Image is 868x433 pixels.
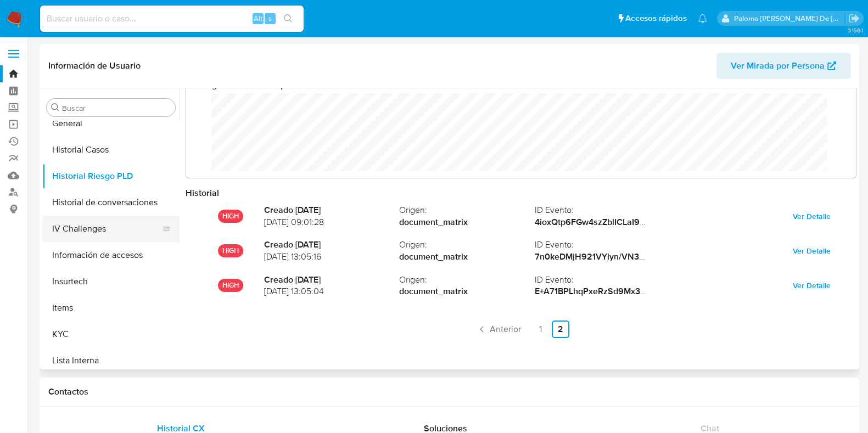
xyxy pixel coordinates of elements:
[734,13,845,24] p: paloma.falcondesoto@mercadolibre.cl
[42,242,180,268] button: Información de accesos
[848,13,860,24] a: Salir
[785,242,838,260] button: Ver Detalle
[399,274,534,286] span: Origen :
[552,320,569,338] a: Ir a la página 2
[42,163,180,189] button: Historial Riesgo PLD
[264,251,399,263] span: [DATE] 13:05:16
[268,13,272,24] span: s
[399,204,534,216] span: Origen :
[186,320,856,338] nav: Paginación
[40,12,304,26] input: Buscar usuario o caso...
[42,137,180,163] button: Historial Casos
[535,204,670,216] span: ID Evento :
[42,321,180,347] button: KYC
[535,274,670,286] span: ID Evento :
[793,209,831,224] span: Ver Detalle
[399,239,534,251] span: Origen :
[264,204,399,216] strong: Creado [DATE]
[264,274,399,286] strong: Creado [DATE]
[264,239,399,251] strong: Creado [DATE]
[731,53,825,79] span: Ver Mirada por Persona
[48,386,850,397] h1: Contactos
[62,103,171,113] input: Buscar
[42,347,180,374] button: Lista Interna
[48,60,141,71] h1: Información de Usuario
[254,13,262,24] span: Alt
[42,189,180,216] button: Historial de conversaciones
[218,210,243,223] p: HIGH
[399,285,534,297] strong: document_matrix
[532,320,550,338] a: Ir a la página 1
[218,279,243,292] p: HIGH
[490,325,521,334] span: Anterior
[716,53,850,79] button: Ver Mirada por Persona
[264,285,399,297] span: [DATE] 13:05:04
[264,216,399,228] span: [DATE] 09:01:28
[277,11,299,26] button: search-icon
[793,278,831,293] span: Ver Detalle
[42,295,180,321] button: Items
[793,243,831,258] span: Ver Detalle
[42,268,180,295] button: Insurtech
[399,251,534,263] strong: document_matrix
[535,239,670,251] span: ID Evento :
[785,277,838,294] button: Ver Detalle
[218,244,243,257] p: HIGH
[625,13,687,24] span: Accesos rápidos
[785,207,838,225] button: Ver Detalle
[42,110,180,137] button: General
[51,103,60,112] button: Buscar
[472,320,525,338] a: Anterior
[42,216,171,242] button: IV Challenges
[399,216,534,228] strong: document_matrix
[186,187,219,199] strong: Historial
[698,14,707,23] a: Notificaciones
